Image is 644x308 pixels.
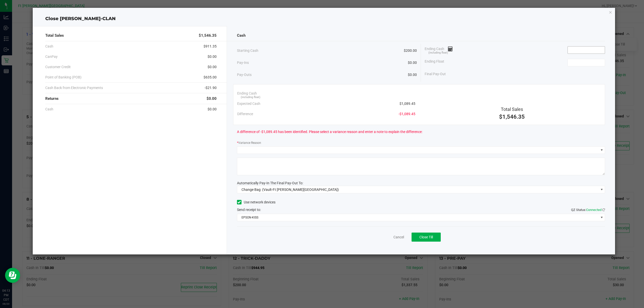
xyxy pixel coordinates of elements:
[237,111,253,117] span: Difference
[237,72,252,77] span: Pay-Outs
[237,214,599,221] span: EPSON-KISS
[237,200,275,205] label: Use network devices
[45,33,64,38] span: Total Sales
[398,111,415,117] span: -$1,089.45
[501,107,523,112] span: Total Sales
[237,91,257,96] span: Ending Cash
[262,188,339,192] span: (Vault-Ft [PERSON_NAME][GEOGRAPHIC_DATA])
[33,15,615,22] div: Close [PERSON_NAME]-CLAN
[199,33,217,38] span: $1,546.35
[204,44,217,49] span: $911.35
[586,208,601,212] span: Connected
[425,59,444,66] span: Ending Float
[237,33,246,38] span: Cash
[204,75,217,80] span: $635.00
[242,188,261,192] span: Change Bag
[237,181,303,185] span: Automatically Pay-In The Final Pay-Out To:
[404,48,417,53] span: $200.00
[45,64,71,70] span: Customer Credit
[45,75,82,80] span: Point of Banking (POB)
[207,96,217,102] span: $0.00
[205,85,217,91] span: -$21.90
[237,48,258,53] span: Starting Cash
[237,101,260,106] span: Expected Cash
[237,129,422,135] span: A difference of -$1,089.45 has been identified. Please select a variance reason and enter a note ...
[208,107,217,112] span: $0.00
[45,93,217,104] div: Returns
[208,54,217,59] span: $0.00
[5,268,20,283] iframe: Resource center
[241,95,260,100] span: (including float)
[237,141,261,145] label: Variance Reason
[419,235,433,239] span: Close Till
[425,71,446,77] span: Final Pay-Out
[408,60,417,65] span: $0.00
[499,114,525,120] span: $1,546.35
[45,85,103,91] span: Cash Back from Electronic Payments
[237,208,261,212] span: Send receipt to:
[208,64,217,70] span: $0.00
[408,72,417,77] span: $0.00
[412,233,441,242] button: Close Till
[45,54,58,59] span: CanPay
[428,51,448,55] span: (including float)
[45,107,53,112] span: Cash
[45,44,53,49] span: Cash
[399,101,415,106] span: $1,089.45
[425,46,453,54] span: Ending Cash
[571,208,605,212] span: QZ Status:
[393,235,404,240] a: Cancel
[237,60,249,65] span: Pay-Ins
